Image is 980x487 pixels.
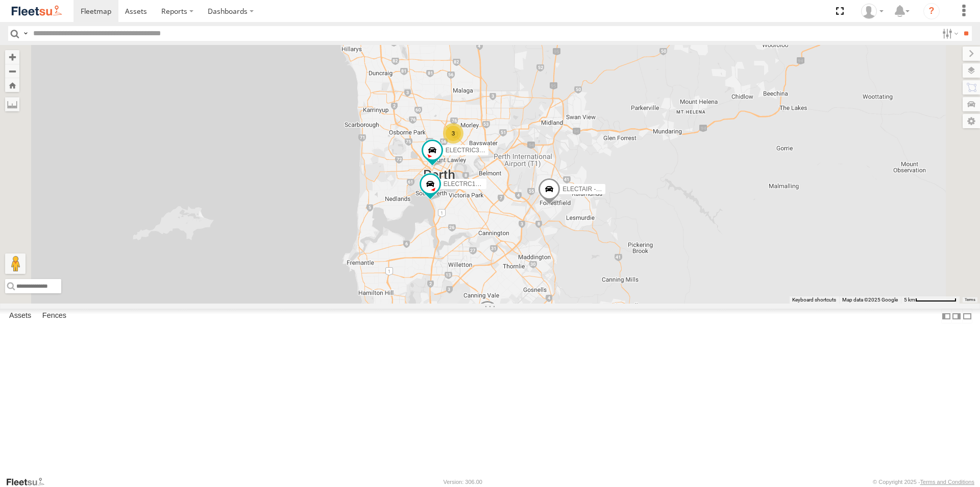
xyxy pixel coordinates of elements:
[5,64,19,78] button: Zoom out
[5,253,26,274] button: Drag Pegman onto the map to open Street View
[5,50,19,64] button: Zoom in
[963,114,980,128] label: Map Settings
[5,97,19,111] label: Measure
[962,309,972,323] label: Hide Summary Table
[444,479,482,485] div: Version: 306.00
[562,185,614,193] span: ELECTAIR - Riaan
[923,3,940,19] i: ?
[901,296,960,304] button: Map Scale: 5 km per 77 pixels
[21,26,30,41] label: Search Query
[4,309,36,323] label: Assets
[10,4,63,18] img: fleetsu-logo-horizontal.svg
[938,26,960,41] label: Search Filter Options
[941,309,951,323] label: Dock Summary Table to the Left
[873,479,974,485] div: © Copyright 2025 -
[857,4,887,19] div: Wayne Betts
[842,297,898,303] span: Map data ©2025 Google
[5,78,19,92] button: Zoom Home
[965,297,975,302] a: Terms (opens in new tab)
[920,479,974,485] a: Terms and Conditions
[443,123,463,144] div: 3
[792,296,836,304] button: Keyboard shortcuts
[6,477,53,487] a: Visit our Website
[444,180,535,188] span: ELECTRC12 - [PERSON_NAME]
[37,309,71,323] label: Fences
[904,297,915,303] span: 5 km
[446,147,535,154] span: ELECTRIC3 - [PERSON_NAME]
[951,309,962,323] label: Dock Summary Table to the Right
